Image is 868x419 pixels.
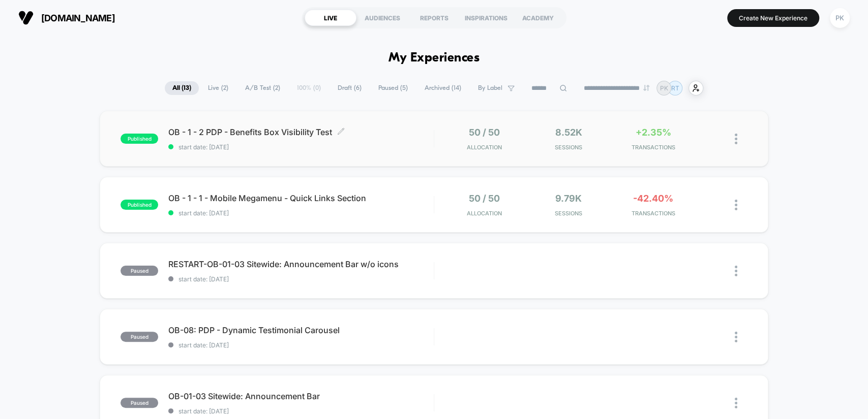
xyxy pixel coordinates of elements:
[467,210,502,217] span: Allocation
[408,10,460,26] div: REPORTS
[41,13,115,23] span: [DOMAIN_NAME]
[168,259,433,269] span: RESTART-OB-01-03 Sitewide: Announcement Bar w/o icons
[168,341,433,349] span: start date: [DATE]
[121,332,158,342] span: paused
[830,8,850,28] div: PK
[478,84,502,92] span: By Label
[168,275,433,283] span: start date: [DATE]
[735,266,737,276] img: close
[18,10,34,25] img: Visually logo
[529,144,608,151] span: Sessions
[168,143,433,151] span: start date: [DATE]
[168,407,433,415] span: start date: [DATE]
[827,8,853,28] button: PK
[15,10,118,26] button: [DOMAIN_NAME]
[735,134,737,144] img: close
[388,51,480,66] h1: My Experiences
[371,81,415,95] span: Paused ( 5 )
[305,10,356,26] div: LIVE
[671,84,679,92] p: RT
[467,144,502,151] span: Allocation
[555,193,582,204] span: 9.79k
[356,10,408,26] div: AUDIENCES
[168,391,433,401] span: OB-01-03 Sitewide: Announcement Bar
[735,398,737,408] img: close
[735,200,737,210] img: close
[469,193,500,204] span: 50 / 50
[330,81,369,95] span: Draft ( 6 )
[200,81,236,95] span: Live ( 2 )
[168,209,433,217] span: start date: [DATE]
[460,10,512,26] div: INSPIRATIONS
[121,200,158,210] span: published
[555,127,582,138] span: 8.52k
[727,9,819,27] button: Create New Experience
[735,332,737,342] img: close
[613,210,693,217] span: TRANSACTIONS
[417,81,469,95] span: Archived ( 14 )
[529,210,608,217] span: Sessions
[643,85,649,91] img: end
[121,398,158,408] span: paused
[165,81,199,95] span: All ( 13 )
[168,325,433,335] span: OB-08: PDP - Dynamic Testimonial Carousel
[660,84,668,92] p: PK
[168,193,433,203] span: OB - 1 - 1 - Mobile Megamenu - Quick Links Section
[633,193,673,204] span: -42.40%
[121,134,158,144] span: published
[635,127,671,138] span: +2.35%
[469,127,500,138] span: 50 / 50
[121,266,158,276] span: paused
[512,10,564,26] div: ACADEMY
[168,127,433,137] span: OB - 1 - 2 PDP - Benefits Box Visibility Test
[613,144,693,151] span: TRANSACTIONS
[237,81,288,95] span: A/B Test ( 2 )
